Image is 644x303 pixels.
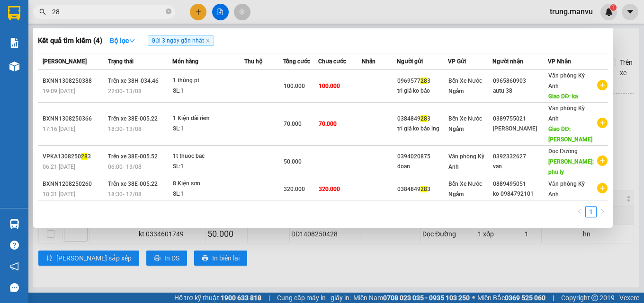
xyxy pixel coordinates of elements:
span: Giao DĐ: [PERSON_NAME] [548,126,592,143]
span: Văn phòng Kỳ Anh [548,72,585,89]
span: 06:21 [DATE] [43,164,75,170]
span: Giao DĐ: ka [548,93,578,100]
div: autu 38 [493,86,547,96]
span: Trên xe 38E-005.22 [108,115,158,122]
span: 19:09 [DATE] [43,88,75,95]
span: 17:16 [DATE] [43,126,75,132]
span: Món hàng [172,58,198,65]
div: 1t thuoc bac [173,151,244,162]
span: Chưa cước [318,58,346,65]
span: Bến Xe Nước Ngầm [448,181,482,198]
strong: Bộ lọc [110,37,135,44]
span: close [206,38,210,43]
span: plus-circle [597,183,608,193]
span: 320.000 [319,186,340,192]
span: Dọc Đường [548,148,578,155]
div: SL: 1 [173,162,244,172]
span: Văn phòng Kỳ Anh [548,105,585,122]
span: 320.000 [284,186,305,192]
span: 100.000 [319,83,340,89]
span: 18:30 - 13/08 [108,126,142,132]
div: [PERSON_NAME] [493,124,547,134]
div: SL: 1 [173,124,244,134]
div: 0965860903 [493,76,547,86]
li: 1 [585,206,597,217]
span: question-circle [10,241,19,250]
span: Người gửi [397,58,423,65]
span: plus-circle [597,156,608,166]
span: plus-circle [597,118,608,128]
span: Tổng cước [283,58,310,65]
span: 18:31 [DATE] [43,191,75,198]
span: Bến Xe Nước Ngầm [448,78,482,95]
div: 0889495051 [493,179,547,189]
span: 28 [420,78,427,84]
div: van [493,162,547,172]
span: close-circle [166,8,171,17]
div: 0969577 3 [397,76,447,86]
a: 1 [586,207,596,217]
span: close-circle [166,9,171,14]
div: 1 Kiện dài rèm [173,113,244,124]
div: SL: 1 [173,189,244,199]
span: message [10,283,19,292]
div: VPKA1308250 3 [43,152,105,162]
span: 28 [81,153,88,160]
span: Nhãn [362,58,376,65]
span: Gửi 3 ngày gần nhất [148,35,214,46]
button: Bộ lọcdown [102,33,143,48]
div: BXNN1308250366 [43,114,105,124]
span: Trên xe 38E-005.22 [108,181,158,187]
li: Next Page [597,206,608,217]
li: Previous Page [574,206,585,217]
button: left [574,206,585,217]
span: search [39,9,46,15]
div: BXNN1308250388 [43,76,105,86]
span: [PERSON_NAME] [43,58,87,65]
input: Tìm tên, số ĐT hoặc mã đơn [52,7,164,17]
div: 1 thùng pt [173,76,244,86]
img: warehouse-icon [9,61,19,71]
span: notification [10,262,19,271]
div: BXNN1208250260 [43,179,105,189]
span: Thu hộ [244,58,262,65]
h3: Kết quả tìm kiếm ( 4 ) [38,36,102,46]
img: warehouse-icon [9,219,19,229]
div: 0384849 3 [397,114,447,124]
span: Bến Xe Nước Ngầm [448,115,482,132]
img: logo-vxr [8,6,20,20]
span: Văn phòng Kỳ Anh [448,153,485,170]
span: 22:00 - 13/08 [108,88,142,95]
div: ko 0984792101 [493,189,547,199]
span: 100.000 [284,83,305,89]
span: Trên xe 38H-034.46 [108,78,159,84]
div: tri giá ko báo [397,86,447,96]
div: 0384849 3 [397,184,447,194]
span: Người nhận [492,58,523,65]
span: VP Nhận [548,58,571,65]
div: 8 Kiện sơn [173,179,244,189]
span: Trạng thái [108,58,134,65]
span: 06:00 - 13/08 [108,164,142,170]
div: tri giá ko báo lng [397,124,447,134]
span: [PERSON_NAME]: phu ly [548,158,594,175]
button: right [597,206,608,217]
div: doan [397,162,447,172]
span: 70.000 [284,121,302,127]
span: 18:30 - 12/08 [108,191,142,198]
div: 0389755021 [493,114,547,124]
span: Trên xe 38E-005.52 [108,153,158,160]
span: plus-circle [597,80,608,90]
span: Văn phòng Kỳ Anh [548,181,585,198]
div: SL: 1 [173,86,244,96]
span: 70.000 [319,121,337,127]
img: solution-icon [9,38,19,48]
span: VP Gửi [448,58,466,65]
span: left [577,208,582,214]
div: 0392332627 [493,152,547,162]
span: 28 [420,115,427,122]
span: 50.000 [284,158,302,165]
span: right [599,208,605,214]
div: 0394020875 [397,152,447,162]
span: down [129,37,135,44]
